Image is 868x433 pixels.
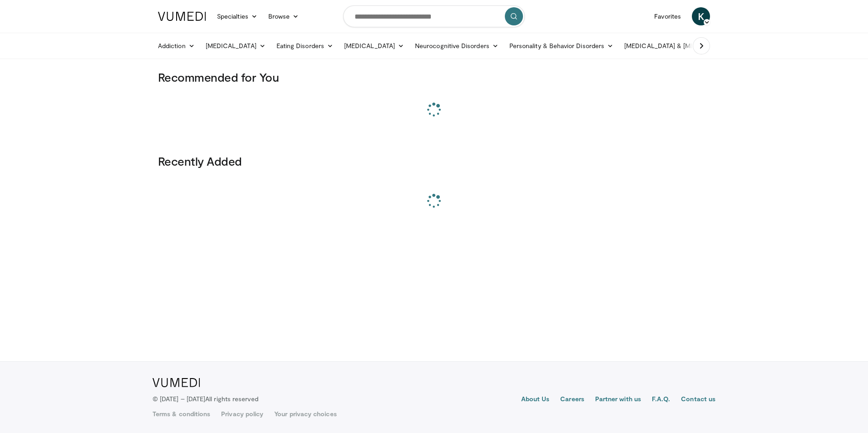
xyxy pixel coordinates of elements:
a: Privacy policy [221,409,263,418]
a: [MEDICAL_DATA] [339,37,409,55]
a: Your privacy choices [274,409,336,418]
input: Search topics, interventions [343,5,525,27]
a: [MEDICAL_DATA] [200,37,271,55]
a: Personality & Behavior Disorders [504,37,619,55]
h3: Recently Added [158,154,710,168]
a: Contact us [681,394,715,405]
span: All rights reserved [205,395,258,403]
a: Terms & conditions [153,409,210,418]
img: VuMedi Logo [153,378,200,387]
a: Browse [263,7,305,25]
p: © [DATE] – [DATE] [153,394,259,403]
a: Addiction [153,37,200,55]
a: Careers [560,394,584,405]
a: Favorites [649,7,686,25]
a: About Us [521,394,550,405]
a: F.A.Q. [652,394,670,405]
a: Neurocognitive Disorders [409,37,504,55]
a: Partner with us [595,394,641,405]
a: Specialties [212,7,263,25]
a: [MEDICAL_DATA] & [MEDICAL_DATA] [619,37,749,55]
a: K [692,7,710,25]
img: VuMedi Logo [158,12,206,21]
a: Eating Disorders [271,37,339,55]
h3: Recommended for You [158,70,710,84]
